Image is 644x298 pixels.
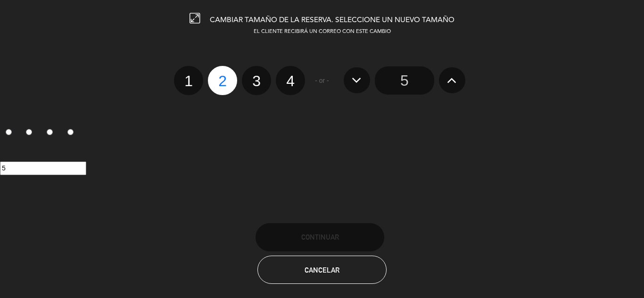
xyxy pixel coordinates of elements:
span: - or - [315,75,329,86]
button: Cancelar [257,256,386,284]
label: 4 [276,66,305,95]
input: 3 [47,129,53,135]
span: EL CLIENTE RECIBIRÁ UN CORREO CON ESTE CAMBIO [254,29,391,34]
label: 2 [208,66,237,95]
label: 3 [41,125,62,141]
label: 1 [174,66,203,95]
label: 2 [21,125,41,141]
button: Continuar [256,223,384,251]
label: 3 [242,66,271,95]
label: 4 [62,125,83,141]
span: Continuar [301,233,339,241]
input: 4 [67,129,74,135]
span: CAMBIAR TAMAÑO DE LA RESERVA. SELECCIONE UN NUEVO TAMAÑO [210,16,454,24]
span: Cancelar [305,266,339,274]
input: 1 [6,129,12,135]
input: 2 [26,129,32,135]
